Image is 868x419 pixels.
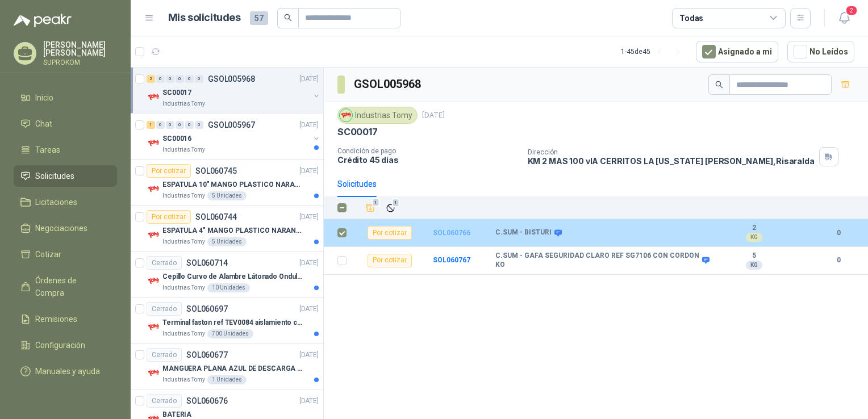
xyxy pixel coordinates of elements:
a: SOL060766 [433,229,470,237]
a: 2 0 0 0 0 0 GSOL005968[DATE] Company LogoSC00017Industrias Tomy [147,72,321,108]
button: Asignado a mi [696,41,778,62]
div: Por cotizar [147,210,191,224]
div: 5 Unidades [207,191,247,200]
span: Licitaciones [35,196,77,208]
img: Company Logo [147,182,160,196]
img: Company Logo [147,90,160,104]
div: 1 Unidades [207,375,247,384]
p: SOL060745 [195,167,237,175]
div: Cerrado [147,348,182,362]
div: Por cotizar [147,164,191,178]
p: SOL060744 [195,213,237,221]
div: 2 [147,75,155,83]
div: 700 Unidades [207,329,253,338]
b: SOL060767 [433,256,470,264]
h3: GSOL005968 [354,76,423,93]
div: Cerrado [147,256,182,270]
a: CerradoSOL060697[DATE] Company LogoTerminal faston ref TEV0084 aislamiento completoIndustrias Tom... [131,298,323,343]
p: [PERSON_NAME] [PERSON_NAME] [43,41,117,57]
p: [DATE] [299,166,319,177]
img: Company Logo [147,136,160,150]
a: Tareas [14,139,117,161]
p: SC00016 [162,133,191,144]
div: 10 Unidades [207,283,250,292]
button: 2 [834,8,854,28]
p: ESPATULA 4" MANGO PLASTICO NARANJA MARCA TRUPPER [162,225,304,236]
div: 0 [195,121,203,129]
p: GSOL005968 [208,75,255,83]
img: Company Logo [147,320,160,334]
p: SOL060714 [186,259,228,267]
img: Company Logo [147,274,160,288]
img: Logo peakr [14,14,72,27]
p: SOL060697 [186,305,228,313]
p: SUPROKOM [43,59,117,66]
p: ESPATULA 10" MANGO PLASTICO NARANJA MARCA TRUPPER [162,179,304,190]
p: Industrias Tomy [162,145,205,154]
button: Añadir [362,200,378,216]
div: 0 [176,121,184,129]
span: Manuales y ayuda [35,365,100,378]
div: Por cotizar [368,226,412,240]
span: search [715,81,723,89]
div: 5 Unidades [207,237,247,246]
div: Cerrado [147,302,182,316]
span: Negociaciones [35,222,87,234]
a: Cotizar [14,244,117,265]
div: KG [746,261,762,270]
p: SC00017 [337,126,378,138]
img: Company Logo [147,228,160,242]
b: C.SUM - GAFA SEGURIDAD CLARO REF SG7106 CON CORDON KO [495,252,699,269]
img: Company Logo [147,366,160,380]
div: Industrias Tomy [337,107,418,124]
div: 0 [176,75,184,83]
p: Industrias Tomy [162,191,205,200]
div: KG [746,233,762,242]
p: SC00017 [162,87,191,98]
h1: Mis solicitudes [168,10,241,26]
b: 0 [823,255,854,266]
span: 2 [845,5,858,16]
p: Dirección [528,148,815,156]
a: CerradoSOL060677[DATE] Company LogoMANGUERA PLANA AZUL DE DESCARGA 60 PSI X 20 METROS CON UNION D... [131,343,323,389]
p: Industrias Tomy [162,99,205,108]
a: Por cotizarSOL060744[DATE] Company LogoESPATULA 4" MANGO PLASTICO NARANJA MARCA TRUPPERIndustrias... [131,206,323,252]
span: 1 [392,198,400,207]
a: Inicio [14,87,117,108]
p: [DATE] [299,120,319,131]
a: Órdenes de Compra [14,270,117,304]
b: 0 [823,228,854,238]
p: [DATE] [422,110,445,121]
span: Configuración [35,339,85,351]
div: 0 [195,75,203,83]
p: KM 2 MAS 100 vIA CERRITOS LA [US_STATE] [PERSON_NAME] , Risaralda [528,156,815,166]
p: [DATE] [299,350,319,361]
p: Terminal faston ref TEV0084 aislamiento completo [162,317,304,328]
p: Crédito 45 días [337,155,519,165]
p: Cepillo Curvo de Alambre Látonado Ondulado con Mango Truper [162,271,304,282]
div: Todas [679,12,703,24]
div: 0 [185,75,194,83]
p: [DATE] [299,74,319,85]
a: Remisiones [14,308,117,330]
span: search [284,14,292,22]
div: Solicitudes [337,178,377,190]
p: GSOL005967 [208,121,255,129]
span: Solicitudes [35,170,74,182]
div: 1 [147,121,155,129]
a: CerradoSOL060714[DATE] Company LogoCepillo Curvo de Alambre Látonado Ondulado con Mango TruperInd... [131,252,323,298]
span: 57 [250,11,268,25]
p: MANGUERA PLANA AZUL DE DESCARGA 60 PSI X 20 METROS CON UNION DE 6” MAS ABRAZADERAS METALICAS DE 6” [162,363,304,374]
a: 1 0 0 0 0 0 GSOL005967[DATE] Company LogoSC00016Industrias Tomy [147,118,321,154]
p: SOL060676 [186,397,228,405]
p: Industrias Tomy [162,237,205,246]
span: Órdenes de Compra [35,274,106,299]
p: [DATE] [299,304,319,315]
img: Company Logo [340,109,352,121]
div: Cerrado [147,394,182,408]
a: Por cotizarSOL060745[DATE] Company LogoESPATULA 10" MANGO PLASTICO NARANJA MARCA TRUPPERIndustria... [131,160,323,206]
div: 0 [166,75,174,83]
span: Inicio [35,91,53,104]
span: 1 [372,198,380,207]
